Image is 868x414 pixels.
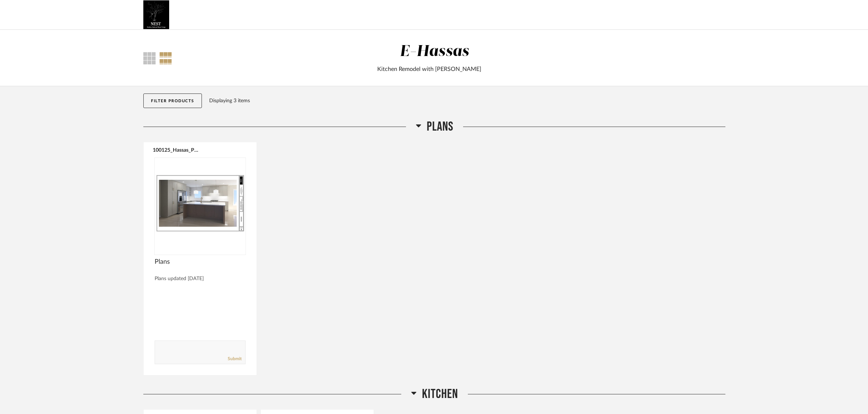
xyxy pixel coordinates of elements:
div: Kitchen Remodel with [PERSON_NAME] [242,65,617,73]
img: undefined [155,158,246,249]
div: 0 [155,158,246,249]
button: 100125_Hassas_PLANS.pdf [153,147,198,153]
div: Plans updated [DATE] [155,276,246,282]
img: 66686036-b6c6-4663-8f7f-c6259b213059.jpg [143,0,169,29]
div: E-Hassas [400,44,469,59]
div: Displaying 3 items [209,97,722,105]
a: Submit [228,356,242,362]
span: Kitchen [422,386,458,402]
button: Filter Products [143,93,202,108]
span: Plans [427,119,453,135]
span: Plans [155,258,246,266]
